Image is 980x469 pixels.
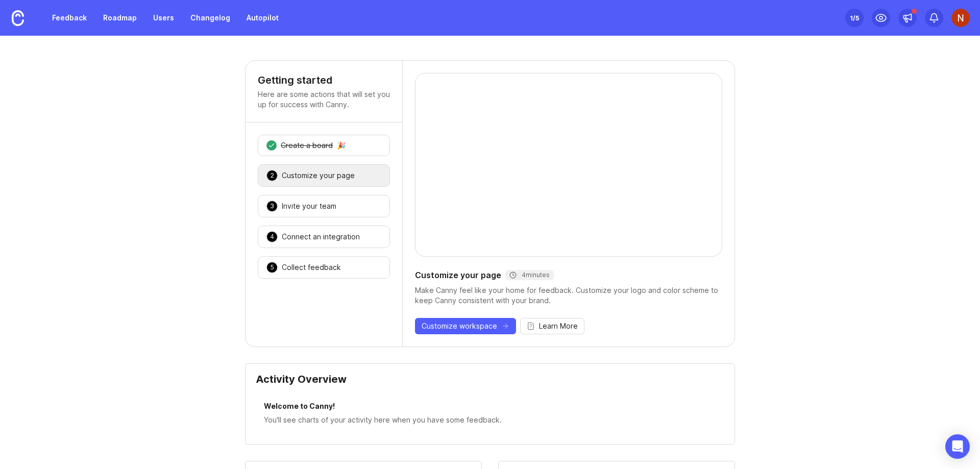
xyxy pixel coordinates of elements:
div: You'll see charts of your activity here when you have some feedback. [264,414,716,426]
div: Connect an integration [282,232,360,242]
img: Naufal Vagapov [951,9,970,27]
div: 2 [266,170,278,181]
a: Feedback [46,9,93,27]
div: 4 minutes [509,271,550,279]
button: Customize workspace [415,318,516,334]
div: Activity Overview [256,374,724,392]
div: 3 [266,201,278,212]
a: Roadmap [97,9,143,27]
div: Welcome to Canny! [264,401,716,414]
button: 1/5 [845,9,864,27]
span: Learn More [539,321,578,331]
div: Create a board [281,140,333,151]
p: Here are some actions that will set you up for success with Canny. [258,89,390,110]
button: Learn More [520,318,584,334]
span: Customize workspace [422,321,497,331]
div: Customize your page [415,269,722,281]
div: Customize your page [282,170,355,181]
div: 5 [266,262,278,273]
div: Collect feedback [282,262,341,273]
div: Open Intercom Messenger [945,434,970,459]
div: 1 /5 [850,11,859,25]
div: Make Canny feel like your home for feedback. Customize your logo and color scheme to keep Canny c... [415,285,722,306]
a: Changelog [184,9,236,27]
div: 4 [266,231,278,242]
div: 🎉 [337,142,346,149]
h4: Getting started [258,73,390,87]
a: Users [147,9,180,27]
div: Invite your team [282,201,336,211]
img: Canny Home [12,10,24,26]
a: Autopilot [240,9,285,27]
